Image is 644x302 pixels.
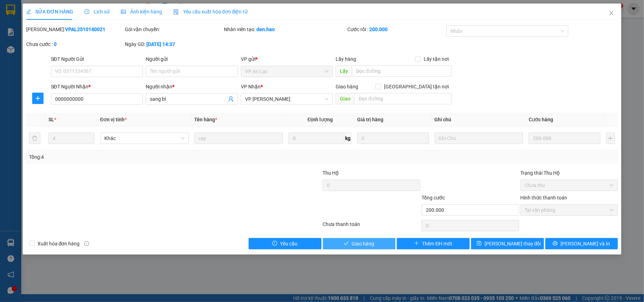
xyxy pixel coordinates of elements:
span: picture [121,9,126,14]
button: checkGiao hàng [323,238,396,249]
span: Tại văn phòng [525,205,614,215]
span: [GEOGRAPHIC_DATA] tận nơi [381,83,452,91]
div: [PERSON_NAME]: [26,25,124,33]
span: Giao hàng [336,84,358,89]
span: check [344,241,349,246]
span: Lịch sử [85,9,110,14]
span: plus [414,241,419,246]
span: Yêu cầu [280,240,297,248]
span: plus [33,95,43,101]
span: close [609,10,614,16]
button: printer[PERSON_NAME] và In [545,238,618,249]
input: VD: Bàn, Ghế [195,133,283,144]
button: save[PERSON_NAME] thay đổi [471,238,544,249]
div: Ngày GD: [125,40,222,48]
input: 0 [357,133,429,144]
b: [DATE] 14:37 [146,41,175,47]
span: Ảnh kiện hàng [121,9,162,14]
span: [PERSON_NAME] thay đổi [485,240,541,248]
span: Giao [336,93,354,104]
span: Cước hàng [529,117,553,122]
img: icon [173,9,179,15]
span: Khác [104,133,185,144]
span: Tên hàng [195,117,217,122]
div: SĐT Người Nhận [51,83,143,91]
button: delete [29,133,40,144]
span: save [477,241,482,246]
span: Lấy tận nơi [421,55,452,63]
input: Dọc đường [354,93,452,104]
span: Lấy [336,65,352,77]
button: plus [606,133,615,144]
div: VP gửi [241,55,333,63]
span: Giá trị hàng [357,117,383,122]
label: Hình thức thanh toán [521,195,568,201]
span: Thêm ĐH mới [422,240,452,248]
span: VP An Lạc [245,66,329,77]
div: Tổng: 4 [29,153,249,161]
span: Chưa thu [525,180,614,191]
span: info-circle [84,241,89,246]
span: SỬA ĐƠN HÀNG [26,9,73,14]
span: clock-circle [85,9,89,14]
input: Dọc đường [352,65,452,77]
span: VP Nhận [241,84,261,89]
div: SĐT Người Gửi [51,55,143,63]
span: edit [26,9,31,14]
span: Lấy hàng [336,56,356,62]
span: [PERSON_NAME] và In [561,240,610,248]
span: exclamation-circle [272,241,277,246]
span: user-add [228,96,234,102]
span: Định lượng [308,117,333,122]
div: Nhân viên tạo: [224,25,346,33]
button: exclamation-circleYêu cầu [249,238,321,249]
div: Trạng thái Thu Hộ [521,169,618,177]
b: 0 [54,41,57,47]
b: VPAL2510140021 [65,27,105,32]
button: Close [602,4,621,23]
input: 0 [529,133,600,144]
div: Chưa thanh toán [322,220,421,233]
button: plus [32,93,43,104]
th: Ghi chú [432,113,526,127]
span: Thu Hộ [323,170,339,176]
span: Tổng cước [422,195,445,201]
b: den.hao [256,27,275,32]
div: Gói vận chuyển: [125,25,222,33]
span: SL [48,117,54,122]
span: Giao hàng [352,240,374,248]
button: plusThêm ĐH mới [397,238,470,249]
b: 200.000 [369,27,388,32]
span: kg [344,133,352,144]
span: VP Bạc Liêu [245,94,329,104]
div: Người gửi [146,55,238,63]
span: printer [553,241,558,246]
div: Người nhận [146,83,238,91]
div: Cước rồi : [347,25,445,33]
span: Yêu cầu xuất hóa đơn điện tử [173,9,248,14]
div: Chưa cước : [26,40,124,48]
span: Đơn vị tính [100,117,127,122]
span: Xuất hóa đơn hàng [35,240,83,248]
input: Ghi Chú [435,133,523,144]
